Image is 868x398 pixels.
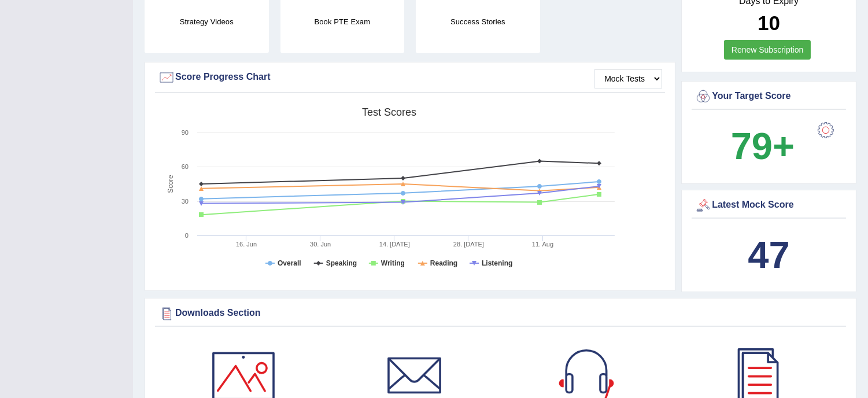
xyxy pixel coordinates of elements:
tspan: Overall [278,259,301,267]
tspan: 14. [DATE] [379,241,410,248]
tspan: Writing [381,259,405,267]
div: Downloads Section [158,305,843,322]
tspan: Listening [482,259,512,267]
h4: Book PTE Exam [280,16,405,28]
text: 30 [182,198,189,205]
tspan: Speaking [326,259,357,267]
a: Renew Subscription [724,40,811,60]
h4: Strategy Videos [145,16,269,28]
b: 47 [748,234,789,276]
text: 60 [182,163,189,170]
text: 0 [185,232,189,239]
tspan: 16. Jun [236,241,257,248]
div: Latest Mock Score [695,197,843,214]
tspan: Reading [430,259,457,267]
h4: Success Stories [416,16,540,28]
tspan: Test scores [362,106,416,118]
tspan: 28. [DATE] [453,241,484,248]
tspan: Score [167,175,175,193]
div: Your Target Score [695,88,843,105]
div: Score Progress Chart [158,69,662,86]
b: 79+ [731,125,795,167]
b: 10 [758,12,780,34]
text: 90 [182,129,189,136]
tspan: 30. Jun [310,241,331,248]
tspan: 11. Aug [532,241,553,248]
